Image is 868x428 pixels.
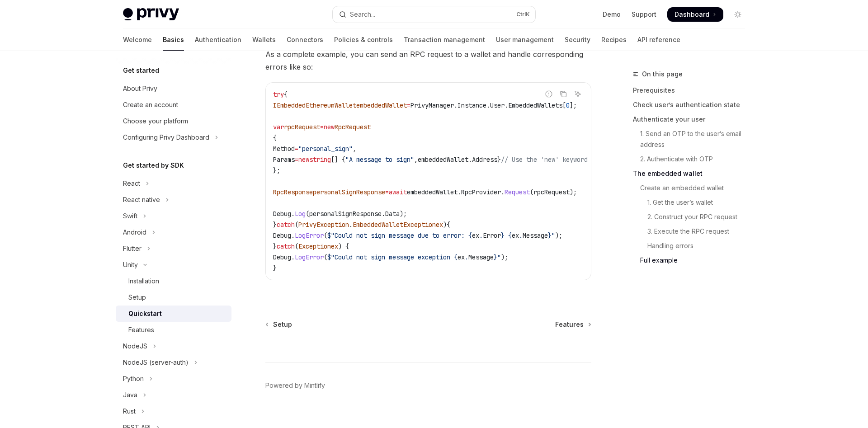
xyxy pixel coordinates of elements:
[123,83,157,94] div: About Privy
[291,231,295,240] span: .
[385,210,400,218] span: Data
[123,373,144,384] div: Python
[632,10,656,19] a: Support
[345,155,414,164] span: "A message to sign"
[116,387,231,403] button: Toggle Java section
[116,208,231,224] button: Toggle Swift section
[252,29,276,51] a: Wallets
[389,188,407,196] span: await
[385,188,389,196] span: =
[497,155,501,164] span: }
[309,210,382,218] span: personalSignResponse
[508,101,562,109] span: EmbeddedWallets
[273,264,277,272] span: }
[324,123,335,131] span: new
[116,354,231,371] button: Toggle NodeJS (server-auth) section
[123,227,146,238] div: Android
[633,98,752,112] a: Check user’s authentication state
[324,231,327,240] span: (
[501,188,505,196] span: .
[731,7,745,22] button: Toggle dark mode
[486,101,490,109] span: .
[295,145,298,153] span: =
[483,231,501,240] span: Error
[116,289,231,306] a: Setup
[458,188,461,196] span: .
[494,253,501,261] span: }"
[277,242,295,250] span: catch
[313,188,385,196] span: personalSignResponse
[516,11,530,18] span: Ctrl K
[291,210,295,218] span: .
[273,155,295,164] span: Params
[496,29,554,51] a: User management
[353,145,356,153] span: ,
[334,29,393,51] a: Policies & controls
[273,166,280,174] span: };
[128,276,159,287] div: Installation
[123,341,147,352] div: NodeJS
[565,29,590,51] a: Security
[295,221,298,229] span: (
[123,194,160,205] div: React native
[327,231,472,240] span: $"Could not sign message due to error: {
[633,210,752,224] a: 2. Construct your RPC request
[454,101,458,109] span: .
[128,308,162,319] div: Quickstart
[637,29,680,51] a: API reference
[349,221,353,229] span: .
[505,101,508,109] span: .
[501,253,508,261] span: );
[472,155,497,164] span: Address
[295,231,324,240] span: LogError
[633,253,752,268] a: Full example
[116,113,231,129] a: Choose your platform
[123,243,142,254] div: Flutter
[123,390,137,400] div: Java
[116,338,231,354] button: Toggle NodeJS section
[479,231,483,240] span: .
[555,231,562,240] span: );
[273,188,313,196] span: RpcResponse
[570,188,577,196] span: );
[533,188,570,196] span: rpcRequest
[642,69,683,80] span: On this page
[265,381,325,390] a: Powered by Mintlify
[324,253,327,261] span: (
[298,221,349,229] span: PrivyException
[309,155,331,164] span: string
[123,160,184,171] h5: Get started by SDK
[273,221,277,229] span: }
[295,242,298,250] span: (
[633,224,752,239] a: 3. Execute the RPC request
[472,231,479,240] span: ex
[418,155,468,164] span: embeddedWallet
[295,155,298,164] span: =
[116,322,231,338] a: Features
[327,253,458,261] span: $"Could not sign message exception {
[116,80,231,97] a: About Privy
[195,29,241,51] a: Authentication
[298,145,353,153] span: "personal_sign"
[353,221,436,229] span: EmbeddedWalletException
[633,195,752,210] a: 1. Get the user’s wallet
[548,231,555,240] span: }"
[116,273,231,289] a: Installation
[519,231,523,240] span: .
[335,123,371,131] span: RpcRequest
[116,403,231,419] button: Toggle Rust section
[123,406,136,417] div: Rust
[675,10,709,19] span: Dashboard
[350,9,375,20] div: Search...
[116,192,231,208] button: Toggle React native section
[116,129,231,146] button: Toggle Configuring Privy Dashboard section
[458,101,486,109] span: Instance
[123,178,140,189] div: React
[530,188,533,196] span: (
[123,8,179,21] img: light logo
[123,259,138,270] div: Unity
[284,90,288,99] span: {
[277,221,295,229] span: catch
[400,210,407,218] span: );
[163,29,184,51] a: Basics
